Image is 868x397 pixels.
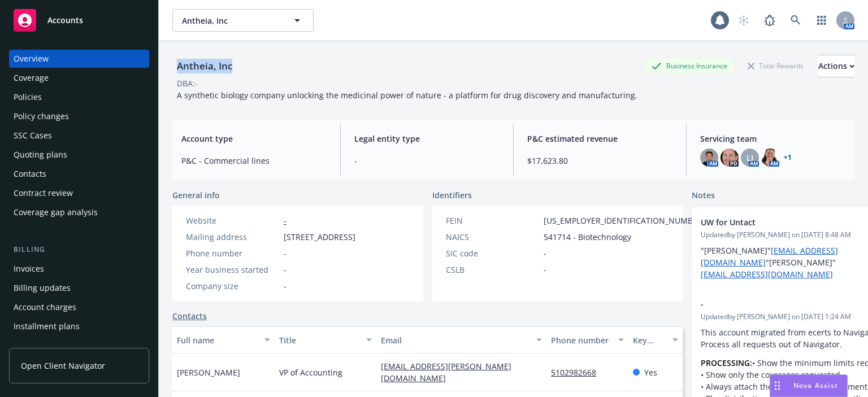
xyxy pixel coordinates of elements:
span: - [544,264,546,276]
div: Email [381,334,530,346]
div: NAICS [446,231,539,243]
span: - [544,247,546,259]
span: LI [747,152,753,164]
div: Year business started [186,264,279,276]
button: Key contact [628,326,683,354]
div: Business Insurance [646,59,733,73]
a: Installment plans [9,317,149,335]
a: Contacts [172,310,207,322]
a: Coverage [9,69,149,87]
div: Drag to move [770,375,784,396]
a: Contract review [9,184,149,202]
span: [PERSON_NAME] [177,367,240,378]
span: Open Client Navigator [21,360,105,372]
span: VP of Accounting [279,367,342,378]
span: P&C estimated revenue [527,133,672,145]
div: Policies [14,88,42,106]
div: CSLB [446,264,539,276]
button: Full name [172,326,275,354]
span: [STREET_ADDRESS] [284,231,355,243]
a: Policy changes [9,107,149,125]
div: Title [279,334,360,346]
img: photo [761,149,779,167]
div: Phone number [551,334,611,346]
span: Accounts [47,16,83,25]
img: photo [721,149,739,167]
span: General info [172,189,220,201]
a: [EMAIL_ADDRESS][PERSON_NAME][DOMAIN_NAME] [381,361,511,383]
a: Switch app [810,9,833,32]
img: photo [700,149,718,167]
span: - [701,298,868,310]
div: Total Rewards [742,59,809,73]
a: Coverage gap analysis [9,203,149,221]
span: - [284,264,287,276]
a: 5102982668 [551,367,605,378]
div: Policy changes [14,107,69,125]
a: Policies [9,88,149,106]
div: Full name [177,334,258,346]
div: Overview [14,50,49,68]
div: Website [186,215,279,226]
a: Report a Bug [758,9,781,32]
a: Accounts [9,5,149,36]
span: $17,623.80 [527,155,672,167]
a: Account charges [9,298,149,316]
div: Company size [186,280,279,292]
button: Actions [818,55,854,77]
span: - [284,280,287,292]
a: Search [784,9,807,32]
button: Nova Assist [770,374,848,397]
span: Account type [181,133,327,145]
div: DBA: - [177,77,198,89]
span: Antheia, Inc [182,15,280,27]
a: Quoting plans [9,146,149,164]
div: FEIN [446,215,539,226]
span: - [354,155,500,167]
span: - [284,247,287,259]
a: Contacts [9,165,149,183]
div: SSC Cases [14,126,52,145]
span: A synthetic biology company unlocking the medicinal power of nature - a platform for drug discove... [177,90,637,101]
button: Title [275,326,377,354]
span: UW for Untact [701,216,868,228]
div: Billing [9,244,149,255]
a: Invoices [9,260,149,278]
div: Installment plans [14,317,80,335]
div: Contract review [14,184,73,202]
button: Phone number [546,326,628,354]
div: Key contact [633,334,666,346]
a: - [284,215,287,226]
span: Notes [692,189,715,203]
a: +1 [784,154,792,161]
div: Contacts [14,165,46,183]
div: Phone number [186,247,279,259]
span: 541714 - Biotechnology [544,231,631,243]
div: Actions [818,55,854,77]
span: Identifiers [432,189,472,201]
a: SSC Cases [9,126,149,145]
div: Coverage gap analysis [14,203,98,221]
a: [EMAIL_ADDRESS][DOMAIN_NAME] [701,269,833,280]
span: P&C - Commercial lines [181,155,327,167]
div: Mailing address [186,231,279,243]
button: Email [376,326,546,354]
div: Billing updates [14,279,71,297]
div: Antheia, Inc [172,59,237,73]
span: Legal entity type [354,133,500,145]
span: Servicing team [700,133,845,145]
a: Billing updates [9,279,149,297]
a: Start snowing [732,9,755,32]
span: Yes [644,367,657,378]
a: Overview [9,50,149,68]
button: Antheia, Inc [172,9,314,32]
div: SIC code [446,247,539,259]
span: [US_EMPLOYER_IDENTIFICATION_NUMBER] [544,215,705,226]
span: Nova Assist [793,381,838,390]
div: Account charges [14,298,76,316]
strong: PROCESSING: [701,357,752,368]
div: Coverage [14,69,49,87]
div: Invoices [14,260,44,278]
div: Quoting plans [14,146,67,164]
